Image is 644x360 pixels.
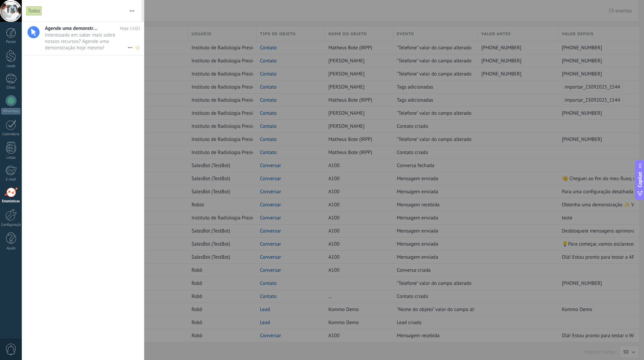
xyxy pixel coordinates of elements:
[45,25,99,32] span: Agende uma demonstração com um especialista!
[26,6,42,16] div: Todos
[1,199,21,204] div: Estatísticas
[120,25,140,32] span: Hoje 13:02
[22,22,144,55] a: Agende uma demonstração com um especialista! Hoje 13:02 Interessado em saber mais sobre nossos re...
[45,32,127,51] span: Interessado em saber mais sobre nossos recursos? Agende uma demonstração hoje mesmo!
[1,64,21,68] div: Leads
[1,156,21,160] div: Listas
[1,40,21,44] div: Painel
[1,108,20,114] div: WhatsApp
[637,172,643,187] span: Copilot
[1,86,21,90] div: Chats
[1,177,21,182] div: E-mail
[1,223,21,227] div: Configurações
[1,132,21,137] div: Calendário
[1,246,21,251] div: Ajuda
